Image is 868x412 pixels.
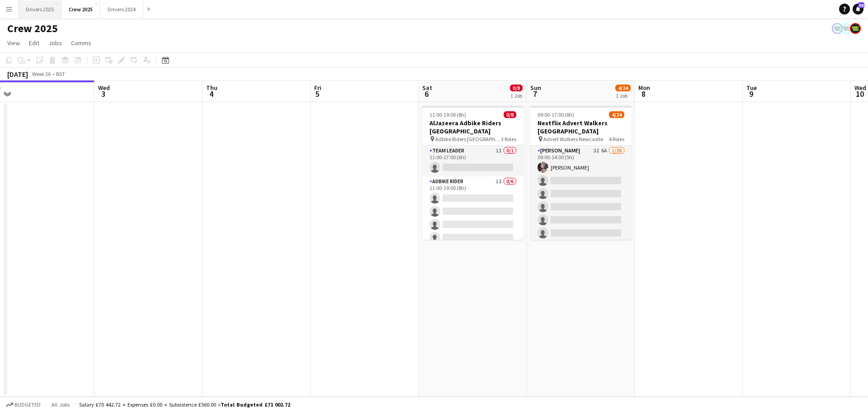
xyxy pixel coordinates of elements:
[543,136,603,142] span: Advert Walkers Newcastle
[25,37,43,49] a: Edit
[314,84,321,92] span: Fri
[422,106,524,240] app-job-card: 11:00-19:00 (8h)0/8AlJazeera Adbike Riders [GEOGRAPHIC_DATA] Adbike Riders [GEOGRAPHIC_DATA]3 Rol...
[100,0,143,18] button: Drivers 2024
[510,85,523,91] span: 0/8
[5,400,42,410] button: Budgeted
[504,111,516,118] span: 0/8
[48,39,62,47] span: Jobs
[98,84,110,92] span: Wed
[7,39,20,47] span: View
[421,89,432,99] span: 6
[853,4,863,14] a: 50
[616,92,630,99] div: 1 Job
[850,23,861,34] app-user-avatar: Nicola Price
[538,111,574,118] span: 09:00-17:00 (8h)
[50,401,71,408] span: All jobs
[45,37,66,49] a: Jobs
[853,89,866,99] span: 10
[422,146,524,176] app-card-role: Team Leader1I0/111:00-17:00 (6h)
[205,89,217,99] span: 4
[14,402,41,408] span: Budgeted
[4,37,24,49] a: View
[422,84,432,92] span: Sat
[615,85,631,91] span: 4/24
[221,401,290,408] span: Total Budgeted £71 002.72
[71,39,91,47] span: Comms
[501,136,516,142] span: 3 Roles
[206,84,217,92] span: Thu
[67,37,95,49] a: Comms
[429,111,466,118] span: 11:00-19:00 (8h)
[746,84,757,92] span: Tue
[30,71,52,77] span: Week 36
[422,176,524,273] app-card-role: Adbike Rider1I0/611:00-19:00 (8h)
[638,84,650,92] span: Mon
[422,119,524,135] h3: AlJazeera Adbike Riders [GEOGRAPHIC_DATA]
[435,136,501,142] span: Adbike Riders [GEOGRAPHIC_DATA]
[858,2,864,8] span: 50
[313,89,321,99] span: 5
[530,84,541,92] span: Sun
[61,0,100,18] button: Crew 2025
[530,119,632,135] h3: Nextflix Advert Walkers [GEOGRAPHIC_DATA]
[7,22,58,35] h1: Crew 2025
[29,39,39,47] span: Edit
[609,136,624,142] span: 4 Roles
[637,89,650,99] span: 8
[530,106,632,240] app-job-card: 09:00-17:00 (8h)4/24Nextflix Advert Walkers [GEOGRAPHIC_DATA] Advert Walkers Newcastle4 Roles[PER...
[19,0,61,18] button: Drivers 2025
[79,401,290,408] div: Salary £70 442.72 + Expenses £0.00 + Subsistence £560.00 =
[609,111,624,118] span: 4/24
[841,23,852,34] app-user-avatar: Claire Stewart
[832,23,843,34] app-user-avatar: Claire Stewart
[529,89,541,99] span: 7
[854,84,866,92] span: Wed
[97,89,110,99] span: 3
[56,71,65,77] div: BST
[7,70,28,79] div: [DATE]
[510,92,522,99] div: 1 Job
[745,89,757,99] span: 9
